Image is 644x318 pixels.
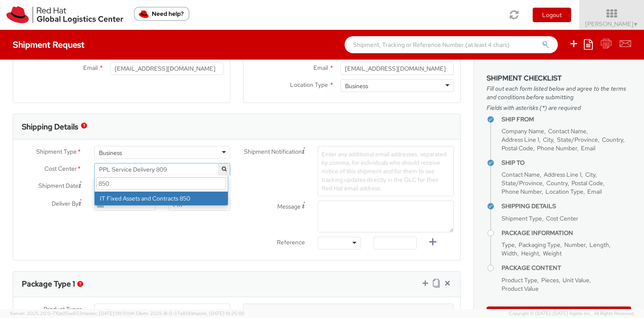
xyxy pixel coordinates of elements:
span: Country [602,136,623,143]
button: Logout [533,8,571,22]
span: Reference [277,238,305,246]
span: Location Type [545,188,583,195]
div: Business [99,149,122,157]
span: Fields with asterisks (*) are required [487,103,631,112]
span: Email [581,144,595,152]
span: PPL Service Delivery 809 [99,166,226,173]
span: PPL Service Delivery 809 [94,163,230,176]
span: Address Line 1 [502,136,539,143]
span: Email [313,64,328,72]
span: Weight [543,249,562,257]
span: Server: 2025.20.0-710e05ee653 [10,310,134,316]
span: Deliver By [52,199,78,208]
h4: Shipping Details [502,203,631,209]
img: rh-logistics-00dfa346123c4ec078e1.svg [6,6,123,23]
span: Number [564,241,586,249]
span: Client: 2025.18.0-37e85b1 [136,310,244,316]
h3: Shipping Details [22,123,78,131]
span: [PERSON_NAME] [585,20,638,28]
span: Company Name [502,127,544,135]
button: Need help? [134,7,189,21]
span: City [543,136,553,143]
h3: Package Type 1 [22,280,75,288]
span: Shipment Notification [244,147,302,156]
span: Contact Name [502,171,540,178]
span: Phone Number [502,188,542,195]
div: Business [345,82,368,90]
span: Email [587,188,602,195]
span: master, [DATE] 10:25:00 [192,310,244,316]
span: State/Province [502,179,542,187]
span: Product Value [502,285,539,292]
span: Contact Name [548,127,586,135]
span: Width [502,249,517,257]
span: Cost Center [44,164,77,174]
h4: Ship To [502,160,631,166]
span: State/Province [557,136,598,143]
span: Unit Value [563,276,589,284]
h4: Package Content [502,265,631,271]
span: Postal Code [502,144,533,152]
span: Height [521,249,539,257]
span: Type [502,241,515,249]
span: Pieces [541,276,559,284]
span: Fill out each form listed below and agree to the terms and conditions before submitting [487,84,631,101]
span: Shipment Date [38,181,78,190]
span: Message [277,203,301,210]
h3: Shipment Checklist [487,74,631,82]
h4: Package Information [502,230,631,236]
span: Shipment Type [36,147,77,157]
span: Email [83,64,98,72]
span: Location Type [290,81,328,89]
span: Country [546,179,568,187]
span: Shipment Type [502,215,542,222]
span: Postal Code [571,179,603,187]
span: Copyright © [DATE]-[DATE] Agistix Inc., All Rights Reserved [509,310,634,317]
span: Packaging Type [519,241,560,249]
h4: Shipment Request [13,40,84,49]
span: Phone Number [537,144,577,152]
h4: Ship From [502,116,631,123]
span: ▼ [633,21,638,28]
span: City [585,171,595,178]
input: Shipment, Tracking or Reference Number (at least 4 chars) [345,36,558,53]
span: Enter any additional email addresses, separated by comma, for individuals who should receive noti... [322,150,447,192]
span: Length [589,241,609,249]
span: Product Type [502,276,537,284]
span: Address Line 1 [544,171,581,178]
li: IT Fixed Assets and Contracts 850 [95,192,228,205]
span: master, [DATE] 09:51:04 [82,310,134,316]
span: Cost Center [546,215,578,222]
span: Product Types [44,305,82,313]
